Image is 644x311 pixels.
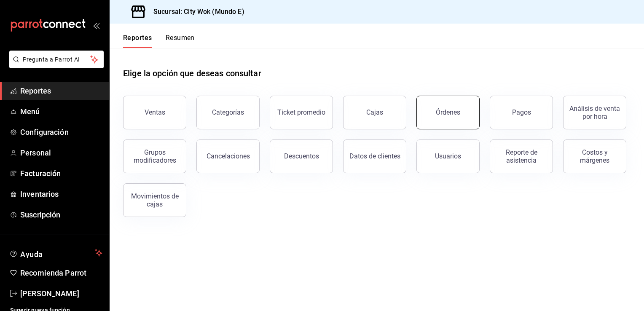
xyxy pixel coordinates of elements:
[145,108,165,116] div: Ventas
[23,55,91,64] span: Pregunta a Parrot AI
[20,248,91,258] span: Ayuda
[416,96,480,129] button: Órdenes
[416,139,480,173] button: Usuarios
[93,22,99,29] button: open_drawer_menu
[129,192,181,208] div: Movimientos de cajas
[490,96,553,129] button: Pagos
[147,7,244,17] h3: Sucursal: City Wok (Mundo E)
[270,139,333,173] button: Descuentos
[20,267,102,279] span: Recomienda Parrot
[123,183,186,217] button: Movimientos de cajas
[436,108,460,116] div: Órdenes
[349,152,400,160] div: Datos de clientes
[166,34,195,48] button: Resumen
[284,152,319,160] div: Descuentos
[366,108,383,116] div: Cajas
[343,139,406,173] button: Datos de clientes
[495,148,547,164] div: Reporte de asistencia
[123,96,186,129] button: Ventas
[569,148,621,164] div: Costos y márgenes
[563,96,626,129] button: Análisis de venta por hora
[20,85,102,97] span: Reportes
[9,51,104,68] button: Pregunta a Parrot AI
[512,108,531,116] div: Pagos
[196,96,260,129] button: Categorías
[20,106,102,117] span: Menú
[123,34,152,48] button: Reportes
[569,105,621,121] div: Análisis de venta por hora
[123,139,186,173] button: Grupos modificadores
[20,168,102,179] span: Facturación
[270,96,333,129] button: Ticket promedio
[435,152,461,160] div: Usuarios
[20,188,102,200] span: Inventarios
[212,108,244,116] div: Categorías
[277,108,325,116] div: Ticket promedio
[20,147,102,158] span: Personal
[196,139,260,173] button: Cancelaciones
[123,34,195,48] div: navigation tabs
[490,139,553,173] button: Reporte de asistencia
[20,288,102,299] span: [PERSON_NAME]
[6,61,104,70] a: Pregunta a Parrot AI
[129,148,181,164] div: Grupos modificadores
[20,126,102,138] span: Configuración
[123,67,261,80] h1: Elige la opción que deseas consultar
[20,209,102,220] span: Suscripción
[207,152,250,160] div: Cancelaciones
[563,139,626,173] button: Costos y márgenes
[343,96,406,129] button: Cajas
